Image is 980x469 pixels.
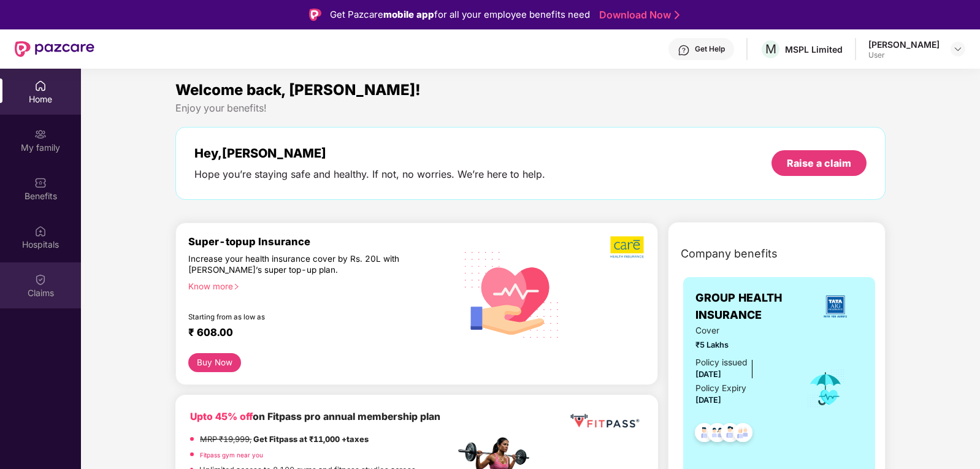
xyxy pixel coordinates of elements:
[702,419,732,449] img: svg+xml;base64,PHN2ZyB4bWxucz0iaHR0cDovL3d3dy53My5vcmcvMjAwMC9zdmciIHdpZHRoPSI0OC45MTUiIGhlaWdodD...
[188,235,454,248] div: Super-topup Insurance
[728,419,758,449] img: svg+xml;base64,PHN2ZyB4bWxucz0iaHR0cDovL3d3dy53My5vcmcvMjAwMC9zdmciIHdpZHRoPSI0OC45NDMiIGhlaWdodD...
[787,156,851,170] div: Raise a claim
[188,313,402,321] div: Starting from as low as
[689,419,719,449] img: svg+xml;base64,PHN2ZyB4bWxucz0iaHR0cDovL3d3dy53My5vcmcvMjAwMC9zdmciIHdpZHRoPSI0OC45NDMiIGhlaWdodD...
[15,41,94,57] img: New Pazcare Logo
[190,411,253,422] b: Upto 45% off
[610,235,645,259] img: b5dec4f62d2307b9de63beb79f102df3.png
[695,44,725,54] div: Get Help
[785,44,843,55] div: MSPL Limited
[34,177,47,189] img: svg+xml;base64,PHN2ZyBpZD0iQmVuZWZpdHMiIHhtbG5zPSJodHRwOi8vd3d3LnczLm9yZy8yMDAwL3N2ZyIgd2lkdGg9Ij...
[953,44,963,54] img: svg+xml;base64,PHN2ZyBpZD0iRHJvcGRvd24tMzJ4MzIiIHhtbG5zPSJodHRwOi8vd3d3LnczLm9yZy8yMDAwL3N2ZyIgd2...
[568,410,641,432] img: fppp.png
[194,168,545,181] div: Hope you’re staying safe and healthy. If not, no worries. We’re here to help.
[868,39,940,50] div: [PERSON_NAME]
[190,411,440,422] b: on Fitpass pro annual membership plan
[765,42,776,56] span: M
[34,128,47,140] img: svg+xml;base64,PHN2ZyB3aWR0aD0iMjAiIGhlaWdodD0iMjAiIHZpZXdCb3g9IjAgMCAyMCAyMCIgZmlsbD0ibm9uZSIgeG...
[678,44,690,56] img: svg+xml;base64,PHN2ZyBpZD0iSGVscC0zMngzMiIgeG1sbnM9Imh0dHA6Ly93d3cudzMub3JnLzIwMDAvc3ZnIiB3aWR0aD...
[200,435,251,444] del: MRP ₹19,999,
[188,326,442,341] div: ₹ 608.00
[330,7,590,22] div: Get Pazcare for all your employee benefits need
[819,290,852,323] img: insurerLogo
[695,339,789,351] span: ₹5 Lakhs
[175,81,421,99] span: Welcome back, [PERSON_NAME]!
[309,9,321,21] img: Logo
[34,273,47,286] img: svg+xml;base64,PHN2ZyBpZD0iQ2xhaW0iIHhtbG5zPSJodHRwOi8vd3d3LnczLm9yZy8yMDAwL3N2ZyIgd2lkdGg9IjIwIi...
[233,283,240,290] span: right
[599,9,676,21] a: Download Now
[188,353,240,372] button: Buy Now
[695,324,789,338] span: Cover
[695,395,721,405] span: [DATE]
[383,9,434,20] strong: mobile app
[695,382,746,395] div: Policy Expiry
[253,435,369,444] strong: Get Fitpass at ₹11,000 +taxes
[715,419,745,449] img: svg+xml;base64,PHN2ZyB4bWxucz0iaHR0cDovL3d3dy53My5vcmcvMjAwMC9zdmciIHdpZHRoPSI0OC45NDMiIGhlaWdodD...
[868,50,940,60] div: User
[695,356,747,370] div: Policy issued
[681,245,778,262] span: Company benefits
[34,225,47,237] img: svg+xml;base64,PHN2ZyBpZD0iSG9zcGl0YWxzIiB4bWxucz0iaHR0cDovL3d3dy53My5vcmcvMjAwMC9zdmciIHdpZHRoPS...
[34,80,47,92] img: svg+xml;base64,PHN2ZyBpZD0iSG9tZSIgeG1sbnM9Imh0dHA6Ly93d3cudzMub3JnLzIwMDAvc3ZnIiB3aWR0aD0iMjAiIG...
[455,236,569,352] img: svg+xml;base64,PHN2ZyB4bWxucz0iaHR0cDovL3d3dy53My5vcmcvMjAwMC9zdmciIHhtbG5zOnhsaW5rPSJodHRwOi8vd3...
[695,289,808,324] span: GROUP HEALTH INSURANCE
[675,9,679,21] img: Stroke
[188,281,447,289] div: Know more
[200,451,263,459] a: Fitpass gym near you
[194,146,545,161] div: Hey, [PERSON_NAME]
[806,368,846,409] img: icon
[695,370,721,379] span: [DATE]
[188,253,402,275] div: Increase your health insurance cover by Rs. 20L with [PERSON_NAME]’s super top-up plan.
[175,102,885,115] div: Enjoy your benefits!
